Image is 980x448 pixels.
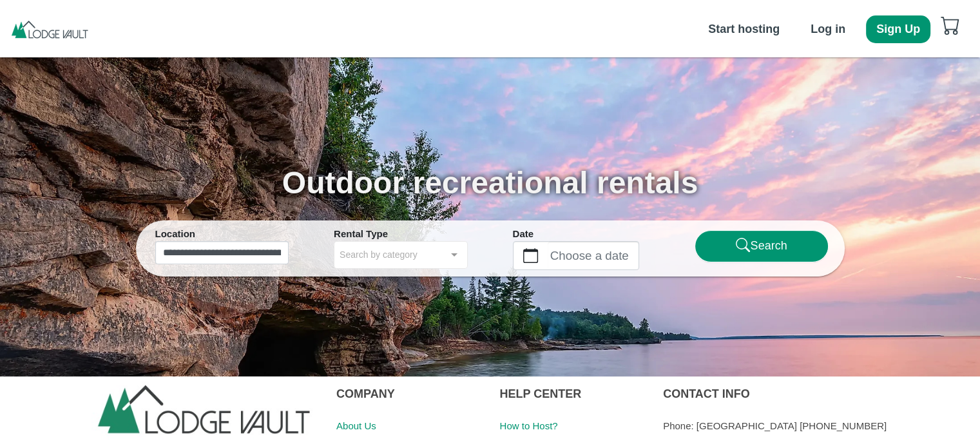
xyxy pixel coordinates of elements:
span: Search by category [340,247,418,262]
a: About Us [336,420,376,431]
div: Location [155,227,289,242]
span: Outdoor recreational rentals [282,166,698,200]
div: Phone: [GEOGRAPHIC_DATA] [PHONE_NUMBER] [663,411,970,440]
svg: cart [941,15,960,35]
button: Start hosting [698,15,790,43]
button: Log in [800,15,856,43]
div: Rental Type [334,227,468,242]
a: How to Host? [500,420,558,431]
b: Log in [811,23,845,35]
img: pAKp5ICTv7cAAAAASUVORK5CYII= [10,19,90,39]
svg: calendar [523,248,538,263]
div: Date [513,227,647,242]
button: calendar [514,242,548,269]
div: CONTACT INFO [663,376,970,411]
b: Sign Up [876,23,920,35]
button: searchSearch [695,230,829,262]
svg: search [736,238,751,253]
button: Sign Up [866,15,930,43]
div: COMPANY [336,376,481,411]
b: Start hosting [708,23,780,35]
div: HELP CENTER [500,376,644,411]
label: Choose a date [548,242,639,269]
